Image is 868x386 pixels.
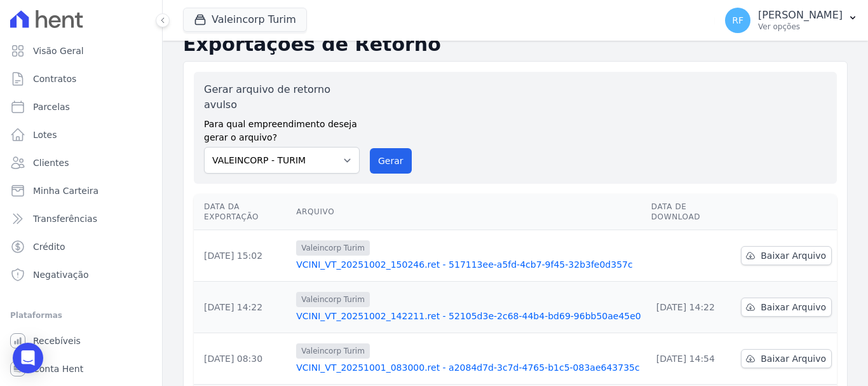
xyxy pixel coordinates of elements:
[33,100,70,113] span: Parcelas
[291,194,646,230] th: Arquivo
[5,150,157,176] a: Clientes
[33,45,84,57] span: Visão Geral
[33,240,65,253] span: Crédito
[5,94,157,120] a: Parcelas
[5,262,157,287] a: Negativação
[204,113,360,144] label: Para qual empreendimento deseja gerar o arquivo?
[5,234,157,259] a: Crédito
[5,122,157,148] a: Lotes
[741,246,832,265] a: Baixar Arquivo
[204,82,360,113] label: Gerar arquivo de retorno avulso
[194,194,291,230] th: Data da Exportação
[10,308,152,323] div: Plataformas
[646,333,736,385] td: [DATE] 14:54
[296,310,641,322] a: VCINI_VT_20251002_142211.ret - 52105d3e-2c68-44b4-bd69-96bb50ae45e0
[194,230,291,282] td: [DATE] 15:02
[5,178,157,203] a: Minha Carteira
[5,328,157,354] a: Recebíveis
[741,298,832,317] a: Baixar Arquivo
[33,212,97,225] span: Transferências
[741,349,832,368] a: Baixar Arquivo
[761,301,826,314] span: Baixar Arquivo
[194,282,291,333] td: [DATE] 14:22
[296,292,370,307] span: Valeincorp Turim
[761,249,826,262] span: Baixar Arquivo
[33,268,89,281] span: Negativação
[758,22,843,32] p: Ver opções
[296,343,370,359] span: Valeincorp Turim
[715,3,868,38] button: RF [PERSON_NAME] Ver opções
[194,333,291,385] td: [DATE] 08:30
[646,194,736,230] th: Data de Download
[33,334,81,347] span: Recebíveis
[33,72,76,85] span: Contratos
[5,66,157,92] a: Contratos
[5,356,157,382] a: Conta Hent
[758,9,843,22] p: [PERSON_NAME]
[646,282,736,333] td: [DATE] 14:22
[183,33,848,56] h2: Exportações de Retorno
[296,258,641,271] a: VCINI_VT_20251002_150246.ret - 517113ee-a5fd-4cb7-9f45-32b3fe0d357c
[732,16,743,25] span: RF
[5,206,157,231] a: Transferências
[296,240,370,256] span: Valeincorp Turim
[13,343,43,373] div: Open Intercom Messenger
[33,362,83,375] span: Conta Hent
[33,128,57,141] span: Lotes
[183,8,307,32] button: Valeincorp Turim
[5,38,157,64] a: Visão Geral
[33,184,98,197] span: Minha Carteira
[761,352,826,365] span: Baixar Arquivo
[296,361,641,374] a: VCINI_VT_20251001_083000.ret - a2084d7d-3c7d-4765-b1c5-083ae643735c
[33,156,69,169] span: Clientes
[370,148,412,174] button: Gerar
